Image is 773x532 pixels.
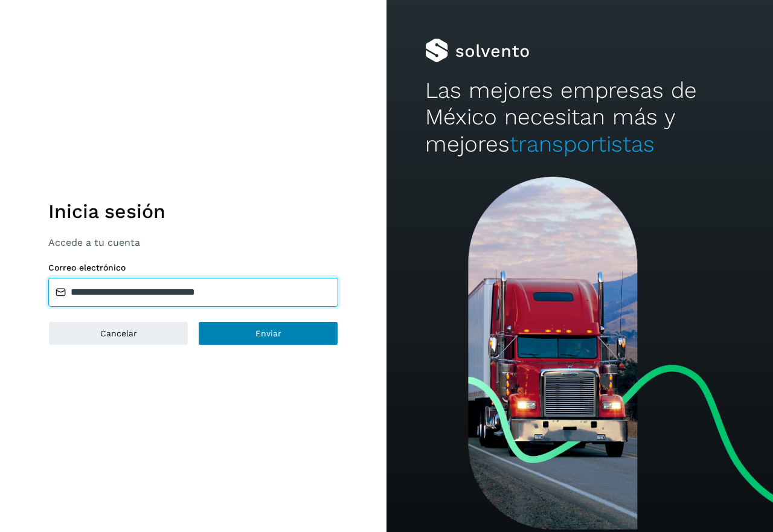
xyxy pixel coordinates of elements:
[48,263,338,273] label: Correo electrónico
[198,321,338,345] button: Enviar
[425,77,734,158] h2: Las mejores empresas de México necesitan más y mejores
[510,131,655,157] span: transportistas
[48,321,188,345] button: Cancelar
[100,329,137,338] span: Cancelar
[48,237,338,248] p: Accede a tu cuenta
[255,329,281,338] span: Enviar
[48,200,338,223] h1: Inicia sesión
